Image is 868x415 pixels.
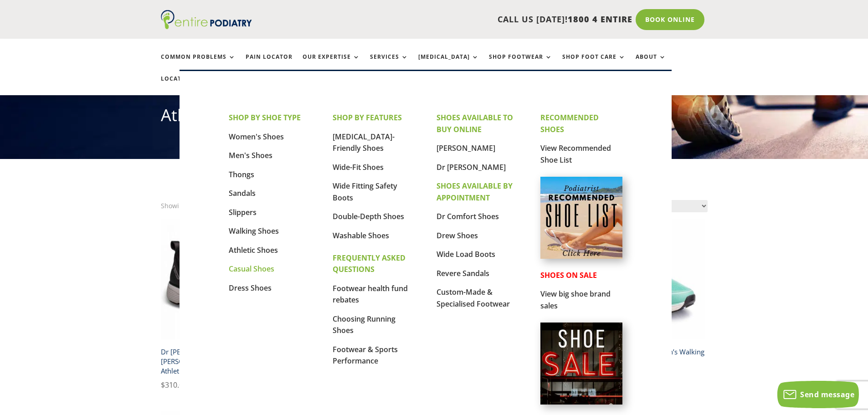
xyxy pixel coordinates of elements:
[161,380,187,390] bdi: 310.00
[161,219,282,340] img: dr comfort gordon x mens double depth athletic shoe black
[333,253,406,275] strong: FREQUENTLY ASKED QUESTIONS
[437,162,506,172] a: Dr [PERSON_NAME]
[540,397,622,406] a: Shoes on Sale from Entire Podiatry shoe partners
[636,54,666,73] a: About
[437,181,513,203] strong: SHOES AVAILABLE BY APPOINTMENT
[229,283,272,293] a: Dress Shoes
[437,231,478,241] a: Drew Shoes
[540,323,622,405] img: shoe-sale-australia-entire-podiatry
[161,219,282,391] a: dr comfort gordon x mens double depth athletic shoe blackDr [PERSON_NAME] – [PERSON_NAME] Men’s D...
[333,314,395,336] a: Choosing Running Shoes
[161,10,252,29] img: logo (1)
[800,389,854,400] span: Send message
[161,104,708,131] h1: Athletic Shoes
[437,268,489,278] a: Revere Sandals
[229,150,272,160] a: Men's Shoes
[437,143,495,153] a: [PERSON_NAME]
[229,113,301,123] strong: SHOP BY SHOE TYPE
[161,22,252,31] a: Entire Podiatry
[540,177,622,259] img: podiatrist-recommended-shoe-list-australia-entire-podiatry
[333,113,402,123] strong: SHOP BY FEATURES
[229,132,284,142] a: Women's Shoes
[540,113,599,134] strong: RECOMMENDED SHOES
[562,54,626,73] a: Shop Foot Care
[333,344,398,366] a: Footwear & Sports Performance
[540,289,611,311] a: View big shoe brand sales
[437,249,495,259] a: Wide Load Boots
[370,54,408,73] a: Services
[161,54,236,73] a: Common Problems
[333,132,395,154] a: [MEDICAL_DATA]-Friendly Shoes
[333,211,404,221] a: Double-Depth Shoes
[489,54,552,73] a: Shop Footwear
[161,380,165,390] span: $
[540,143,611,165] a: View Recommended Shoe List
[161,76,206,95] a: Locations
[303,54,360,73] a: Our Expertise
[333,181,397,203] a: Wide Fitting Safety Boots
[333,283,408,305] a: Footwear health fund rebates
[229,207,257,217] a: Slippers
[418,54,479,73] a: [MEDICAL_DATA]
[437,287,510,309] a: Custom-Made & Specialised Footwear
[437,211,499,221] a: Dr Comfort Shoes
[636,9,704,30] a: Book Online
[777,381,859,408] button: Send message
[437,113,513,134] strong: SHOES AVAILABLE TO BUY ONLINE
[229,169,254,179] a: Thongs
[229,188,256,198] a: Sandals
[540,270,597,280] strong: SHOES ON SALE
[229,245,278,255] a: Athletic Shoes
[229,264,274,274] a: Casual Shoes
[568,14,632,25] span: 1800 4 ENTIRE
[333,162,384,172] a: Wide-Fit Shoes
[333,231,389,241] a: Washable Shoes
[161,200,228,212] p: Showing all 18 results
[161,343,282,379] h2: Dr [PERSON_NAME] – [PERSON_NAME] Men’s Double Depth Athletic Shoe
[246,54,293,73] a: Pain Locator
[229,226,279,236] a: Walking Shoes
[540,251,622,261] a: Podiatrist Recommended Shoe List Australia
[287,14,632,26] p: CALL US [DATE]!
